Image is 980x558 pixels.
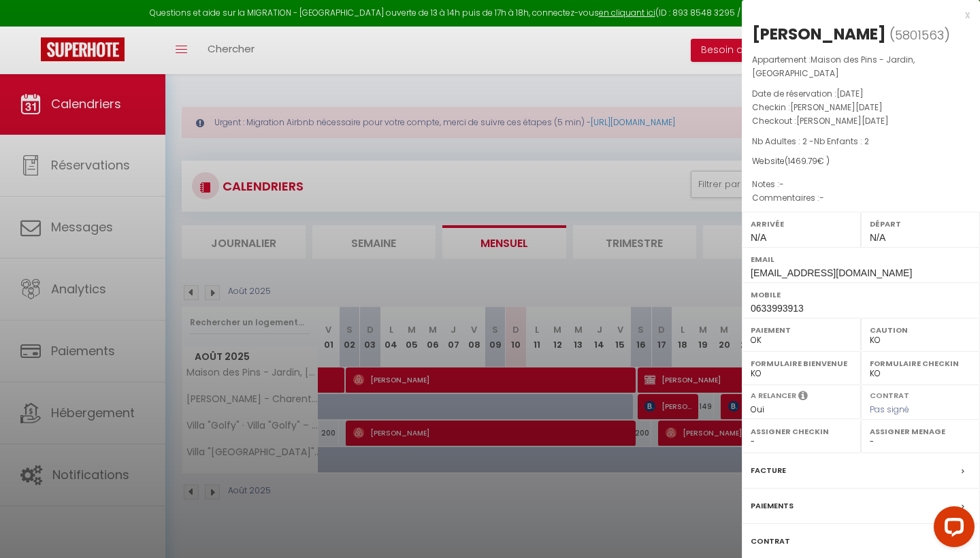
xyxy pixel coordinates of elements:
label: Contrat [870,390,909,399]
p: Notes : [752,178,970,191]
label: Paiements [751,499,794,513]
label: Assigner Checkin [751,425,852,438]
label: Caution [870,323,971,337]
span: ( € ) [785,155,830,167]
label: Mobile [751,288,971,301]
div: x [742,7,970,23]
div: [PERSON_NAME] [752,23,886,45]
span: N/A [751,232,766,243]
label: Départ [870,217,971,231]
span: [PERSON_NAME][DATE] [790,101,883,113]
span: 0633993913 [751,303,804,314]
p: Appartement : [752,53,970,80]
label: Facture [751,463,786,478]
span: 1469.79 [788,155,817,167]
p: Commentaires : [752,191,970,205]
span: ( ) [889,25,950,44]
span: Nb Adultes : 2 - [752,135,869,147]
span: Nb Enfants : 2 [814,135,869,147]
label: Contrat [751,534,790,548]
div: Website [752,155,970,168]
span: - [819,192,824,203]
label: Assigner Menage [870,425,971,438]
label: A relancer [751,390,796,401]
label: Paiement [751,323,852,337]
span: 5801563 [895,27,944,44]
label: Formulaire Bienvenue [751,357,852,370]
p: Checkin : [752,101,970,114]
label: Formulaire Checkin [870,357,971,370]
span: [DATE] [836,88,864,99]
span: N/A [870,232,885,243]
span: [EMAIL_ADDRESS][DOMAIN_NAME] [751,267,912,278]
span: Pas signé [870,404,909,415]
span: Maison des Pins - Jardin, [GEOGRAPHIC_DATA] [752,54,915,79]
p: Date de réservation : [752,87,970,101]
p: Checkout : [752,114,970,128]
label: Email [751,252,971,266]
label: Arrivée [751,217,852,231]
iframe: LiveChat chat widget [923,501,980,558]
span: - [779,178,784,190]
span: [PERSON_NAME][DATE] [796,115,889,127]
i: Sélectionner OUI si vous souhaiter envoyer les séquences de messages post-checkout [798,390,808,405]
